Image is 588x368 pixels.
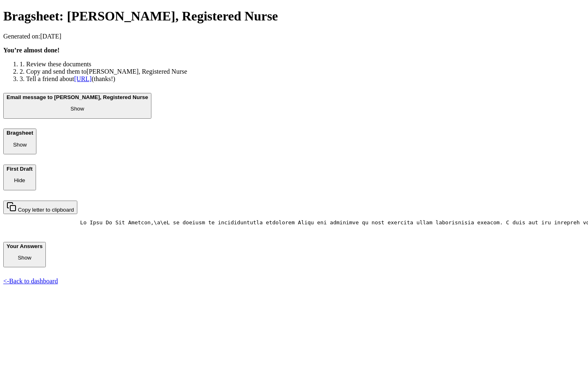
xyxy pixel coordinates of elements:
span: Bragsheet: [PERSON_NAME], Registered Nurse [3,9,278,23]
p: Show [7,255,43,261]
button: Copy letter to clipboard [3,201,77,214]
p: Show [7,142,33,148]
b: Your Answers [7,243,43,249]
b: Email message to [PERSON_NAME], Registered Nurse [7,94,148,100]
pre: Lo Ipsu Do Sit Ametcon,\a\eL se doeiusm te incididuntutla etdolorem Aliqu eni adminimve qu nost e... [3,219,585,232]
button: Bragsheet Show [3,129,36,154]
p: Hide [7,177,33,183]
button: Email message to [PERSON_NAME], Registered Nurse Show [3,93,151,119]
b: You’re almost done! [3,47,59,54]
b: Bragsheet [7,130,33,136]
button: Your Answers Show [3,242,46,268]
p: Generated on: [DATE] [3,33,585,40]
li: 2. Copy and send them to [PERSON_NAME], Registered Nurse [20,68,585,75]
a: <-Back to dashboard [3,278,58,284]
a: [URL] [74,75,92,82]
li: 1. Review these documents [20,61,585,68]
b: First Draft [7,166,33,172]
li: 3. Tell a friend about (thanks!) [20,75,585,83]
p: Show [7,106,148,112]
button: First Draft Hide [3,165,36,190]
div: Copy letter to clipboard [7,202,74,213]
